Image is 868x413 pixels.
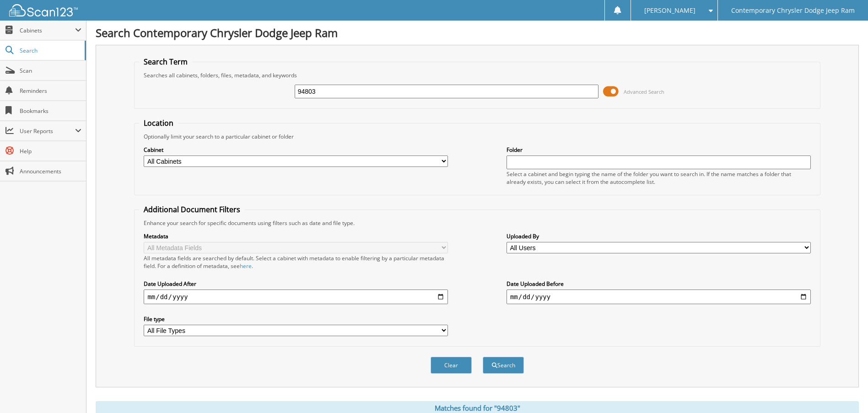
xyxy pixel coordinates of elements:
label: Uploaded By [507,232,811,240]
div: Optionally limit your search to a particular cabinet or folder [139,133,815,140]
label: Folder [507,146,811,154]
span: Reminders [20,87,81,95]
div: Enhance your search for specific documents using filters such as date and file type. [139,219,815,227]
label: Metadata [144,232,448,240]
span: User Reports [20,127,75,135]
legend: Search Term [139,57,192,67]
input: start [144,290,448,304]
label: Date Uploaded Before [507,280,811,288]
label: Date Uploaded After [144,280,448,288]
span: [PERSON_NAME] [644,8,695,13]
div: Searches all cabinets, folders, files, metadata, and keywords [139,71,815,79]
span: Announcements [20,167,81,175]
input: end [507,290,811,304]
button: Clear [431,357,472,374]
div: Select a cabinet and begin typing the name of the folder you want to search in. If the name match... [507,170,811,186]
span: Contemporary Chrysler Dodge Jeep Ram [731,8,855,13]
span: Advanced Search [624,88,664,95]
span: Scan [20,67,81,75]
h1: Search Contemporary Chrysler Dodge Jeep Ram [96,25,859,40]
span: Cabinets [20,27,75,34]
label: Cabinet [144,146,448,154]
a: here [240,262,252,270]
legend: Location [139,118,178,128]
button: Search [483,357,524,374]
legend: Additional Document Filters [139,204,245,215]
img: scan123-logo-white.svg [9,4,78,16]
span: Bookmarks [20,107,81,115]
span: Help [20,147,81,155]
div: All metadata fields are searched by default. Select a cabinet with metadata to enable filtering b... [144,254,448,270]
label: File type [144,315,448,323]
span: Search [20,47,80,54]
